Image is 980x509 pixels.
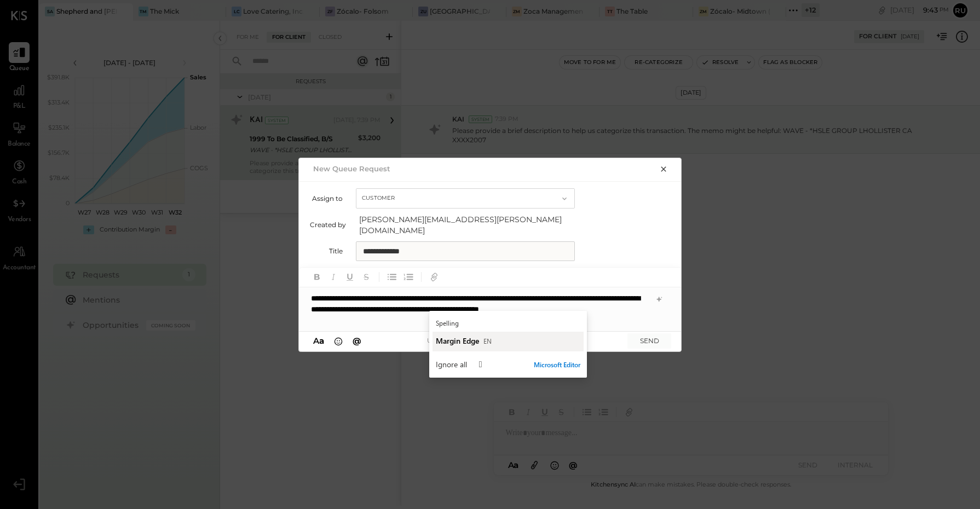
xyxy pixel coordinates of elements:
[401,270,416,284] button: Ordered List
[353,336,361,346] span: @
[364,336,616,346] div: Use to send the message
[313,164,390,173] h2: New Queue Request
[359,214,578,236] span: [PERSON_NAME][EMAIL_ADDRESS][PERSON_NAME][DOMAIN_NAME]
[310,335,327,347] button: Aa
[427,270,441,284] button: Add URL
[349,335,365,347] button: @
[343,270,357,284] button: Underline
[385,270,399,284] button: Unordered List
[627,333,671,348] button: SEND
[310,194,343,203] label: Assign to
[310,221,346,229] label: Created by
[356,188,575,209] button: Customer
[319,336,324,346] span: a
[359,270,373,284] button: Strikethrough
[310,247,343,255] label: Title
[310,270,324,284] button: Bold
[326,270,341,284] button: Italic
